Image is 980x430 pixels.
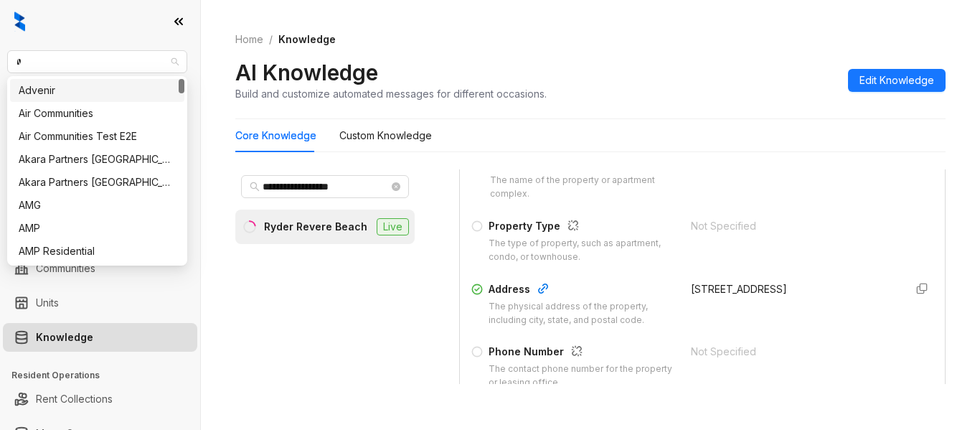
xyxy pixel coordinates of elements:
div: Akara Partners Nashville [10,148,184,171]
span: Knowledge [278,33,336,45]
div: Akara Partners [GEOGRAPHIC_DATA] [19,151,176,167]
div: AMP [19,220,176,236]
li: Units [3,289,197,317]
div: Advenir [19,83,176,98]
li: Communities [3,254,197,283]
div: Core Knowledge [235,128,316,144]
div: Akara Partners [GEOGRAPHIC_DATA] [19,174,176,190]
div: Phone Number [489,344,674,363]
div: Address [489,281,674,300]
div: Build and customize automated messages for different occasions. [235,86,547,101]
span: close-circle [392,182,400,191]
li: Knowledge [3,323,197,352]
div: The physical address of the property, including city, state, and postal code. [489,300,674,327]
a: Rent Collections [36,385,113,413]
div: AMG [19,197,176,213]
a: Knowledge [36,323,93,352]
div: [STREET_ADDRESS] [691,281,893,297]
div: Air Communities [10,102,184,125]
div: Akara Partners Phoenix [10,171,184,194]
div: Air Communities Test E2E [10,125,184,148]
li: Collections [3,192,197,221]
a: Communities [36,254,95,283]
div: Ryder Revere Beach [264,219,367,235]
div: Custom Knowledge [339,128,432,144]
div: AMP Residential [19,243,176,259]
div: AMP Residential [10,240,184,263]
div: The name of the property or apartment complex. [490,174,674,201]
div: Advenir [10,79,184,102]
img: logo [14,11,25,32]
span: Edit Knowledge [859,73,934,88]
h3: Resident Operations [11,369,200,382]
div: Not Specified [691,344,893,360]
span: search [250,182,260,192]
div: Air Communities Test E2E [19,128,176,144]
div: AMP [10,217,184,240]
a: Home [232,32,266,47]
div: AMG [10,194,184,217]
div: Not Specified [691,218,893,234]
div: The type of property, such as apartment, condo, or townhouse. [489,237,674,264]
a: Units [36,289,59,317]
button: Edit Knowledge [848,69,946,92]
span: Magnolia Capital [16,51,179,73]
div: The contact phone number for the property or leasing office. [489,363,674,390]
li: Rent Collections [3,385,197,413]
h2: AI Knowledge [235,59,378,86]
li: Leasing [3,158,197,187]
div: Property Type [489,218,674,237]
li: Leads [3,96,197,125]
div: Air Communities [19,106,176,121]
li: / [269,32,273,47]
span: Live [377,218,409,235]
